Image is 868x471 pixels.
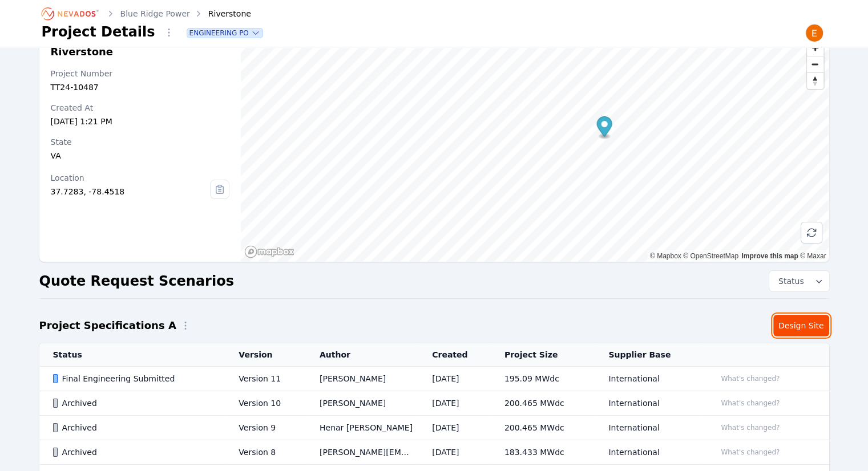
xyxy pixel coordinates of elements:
[491,343,595,367] th: Project Size
[716,372,785,385] button: What's changed?
[51,172,211,184] div: Location
[491,367,595,391] td: 195.09 MWdc
[418,416,491,440] td: [DATE]
[39,318,176,334] h2: Project Specifications A
[51,116,230,127] div: [DATE] 1:21 PM
[769,271,829,291] button: Status
[53,373,220,384] div: Final Engineering Submitted
[595,416,702,440] td: International
[53,422,220,433] div: Archived
[51,186,211,197] div: 37.7283, -78.4518
[39,367,829,391] tr: Final Engineering SubmittedVersion 11[PERSON_NAME][DATE]195.09 MWdcInternationalWhat's changed?
[683,252,738,260] a: OpenStreetMap
[42,5,251,23] nav: Breadcrumb
[225,440,306,465] td: Version 8
[244,245,294,258] a: Mapbox homepage
[51,136,230,148] div: State
[595,343,702,367] th: Supplier Base
[807,39,823,56] button: Zoom in
[51,150,230,161] div: VA
[306,416,418,440] td: Henar [PERSON_NAME]
[595,367,702,391] td: International
[306,367,418,391] td: [PERSON_NAME]
[225,416,306,440] td: Version 9
[39,391,829,416] tr: ArchivedVersion 10[PERSON_NAME][DATE]200.465 MWdcInternationalWhat's changed?
[650,252,681,260] a: Mapbox
[597,116,612,140] div: Map marker
[53,446,220,458] div: Archived
[807,73,823,89] span: Reset bearing to north
[491,440,595,465] td: 183.433 MWdc
[39,272,234,290] h2: Quote Request Scenarios
[741,252,798,260] a: Improve this map
[805,24,823,42] img: Emily Walker
[39,416,829,440] tr: ArchivedVersion 9Henar [PERSON_NAME][DATE]200.465 MWdcInternationalWhat's changed?
[51,68,230,79] div: Project Number
[39,343,225,367] th: Status
[595,440,702,465] td: International
[807,56,823,72] button: Zoom out
[51,102,230,113] div: Created At
[42,23,155,41] h1: Project Details
[225,343,306,367] th: Version
[800,252,826,260] a: Maxar
[306,391,418,416] td: [PERSON_NAME]
[716,421,785,434] button: What's changed?
[53,397,220,409] div: Archived
[807,56,823,72] span: Zoom out
[225,391,306,416] td: Version 10
[39,440,829,465] tr: ArchivedVersion 8[PERSON_NAME][EMAIL_ADDRESS][PERSON_NAME][DOMAIN_NAME][DATE]183.433 MWdcInternat...
[192,8,251,19] div: Riverstone
[418,391,491,416] td: [DATE]
[187,29,263,38] button: Engineering PO
[774,275,804,287] span: Status
[595,391,702,416] td: International
[51,82,230,93] div: TT24-10487
[306,343,418,367] th: Author
[773,315,829,336] a: Design Site
[241,34,829,262] canvas: Map
[418,367,491,391] td: [DATE]
[418,343,491,367] th: Created
[491,416,595,440] td: 200.465 MWdc
[418,440,491,465] td: [DATE]
[225,367,306,391] td: Version 11
[120,8,190,19] a: Blue Ridge Power
[716,397,785,409] button: What's changed?
[306,440,418,465] td: [PERSON_NAME][EMAIL_ADDRESS][PERSON_NAME][DOMAIN_NAME]
[491,391,595,416] td: 200.465 MWdc
[716,446,785,458] button: What's changed?
[51,45,230,59] h2: Riverstone
[807,72,823,89] button: Reset bearing to north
